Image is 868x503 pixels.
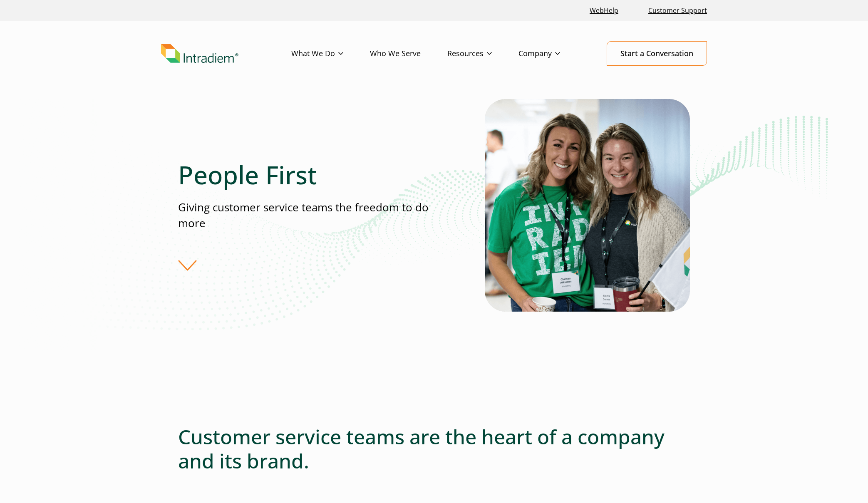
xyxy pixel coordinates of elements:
[291,42,370,66] a: What We Do
[645,2,710,20] a: Customer Support
[370,42,447,66] a: Who We Serve
[586,2,622,20] a: Link opens in a new window
[178,200,434,231] p: Giving customer service teams the freedom to do more
[447,42,518,66] a: Resources
[178,160,434,190] h1: People First
[161,44,291,63] a: Link to homepage of Intradiem
[161,44,238,63] img: Intradiem
[607,41,707,66] a: Start a Conversation
[178,425,690,473] h2: Customer service teams are the heart of a company and its brand.
[518,42,587,66] a: Company
[485,99,690,312] img: Two contact center partners from Intradiem smiling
